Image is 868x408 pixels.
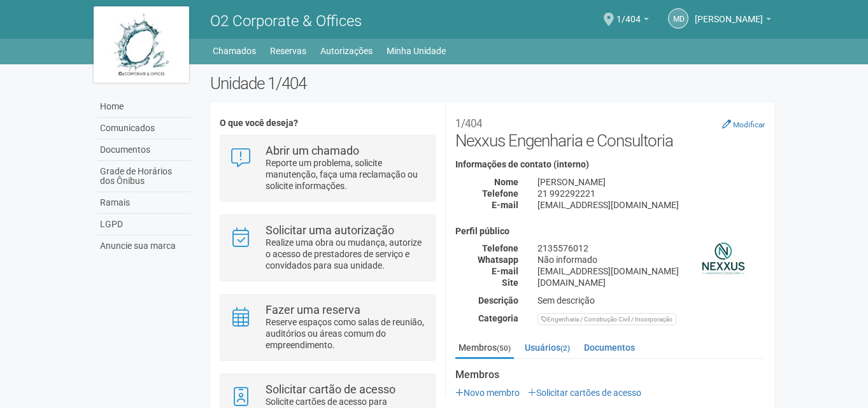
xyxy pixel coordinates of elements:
a: Chamados [213,42,256,60]
span: 1/404 [616,2,641,24]
strong: Solicitar cartão de acesso [266,383,395,396]
div: Engenharia / Construção Civil / Incorporação [537,313,676,325]
div: [EMAIL_ADDRESS][DOMAIN_NAME] [528,265,774,277]
a: Minha Unidade [387,42,446,60]
p: Reporte um problema, solicite manutenção, faça uma reclamação ou solicite informações. [266,157,425,192]
div: 21 992292221 [528,188,774,199]
span: O2 Corporate & Offices [210,12,362,30]
a: LGPD [97,214,191,236]
div: [DOMAIN_NAME] [528,277,774,288]
small: (2) [560,344,570,353]
strong: Membros [455,369,765,381]
p: Reserve espaços como salas de reunião, auditórios ou áreas comum do empreendimento. [266,316,425,351]
strong: Solicitar uma autorização [266,223,394,237]
a: Reservas [270,42,306,60]
small: Modificar [733,120,765,129]
h2: Nexxus Engenharia e Consultoria [455,112,765,150]
a: Novo membro [455,388,520,398]
img: logo.jpg [94,6,189,83]
a: Usuários(2) [522,338,573,357]
strong: Nome [494,177,518,187]
img: business.png [692,227,755,290]
strong: Abrir um chamado [266,144,359,157]
strong: Telefone [482,188,518,199]
a: Autorizações [320,42,373,60]
a: Documentos [97,139,191,161]
a: Anuncie sua marca [97,236,191,257]
h4: O que você deseja? [220,118,436,128]
span: Michele de Carvalho [695,2,763,24]
h4: Perfil público [455,227,765,236]
div: Sem descrição [528,295,774,306]
p: Realize uma obra ou mudança, autorize o acesso de prestadores de serviço e convidados para sua un... [266,237,425,271]
small: (50) [497,344,511,353]
div: [PERSON_NAME] [528,176,774,188]
a: Documentos [581,338,638,357]
strong: Site [502,278,518,288]
a: Abrir um chamado Reporte um problema, solicite manutenção, faça uma reclamação ou solicite inform... [230,145,425,192]
small: 1/404 [455,117,482,130]
strong: E-mail [492,266,518,276]
a: Membros(50) [455,338,514,359]
h4: Informações de contato (interno) [455,160,765,169]
a: Solicitar uma autorização Realize uma obra ou mudança, autorize o acesso de prestadores de serviç... [230,225,425,271]
strong: Whatsapp [478,255,518,265]
a: Modificar [722,119,765,129]
strong: Fazer uma reserva [266,303,360,316]
a: Grade de Horários dos Ônibus [97,161,191,192]
div: Não informado [528,254,774,265]
a: Md [668,8,688,29]
strong: Telefone [482,243,518,253]
a: Ramais [97,192,191,214]
a: Solicitar cartões de acesso [528,388,641,398]
strong: Descrição [478,295,518,306]
a: [PERSON_NAME] [695,16,771,26]
a: Fazer uma reserva Reserve espaços como salas de reunião, auditórios ou áreas comum do empreendime... [230,304,425,351]
div: [EMAIL_ADDRESS][DOMAIN_NAME] [528,199,774,211]
a: Home [97,96,191,118]
strong: Categoria [478,313,518,323]
h2: Unidade 1/404 [210,74,775,93]
div: 2135576012 [528,243,774,254]
a: Comunicados [97,118,191,139]
a: 1/404 [616,16,649,26]
strong: E-mail [492,200,518,210]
